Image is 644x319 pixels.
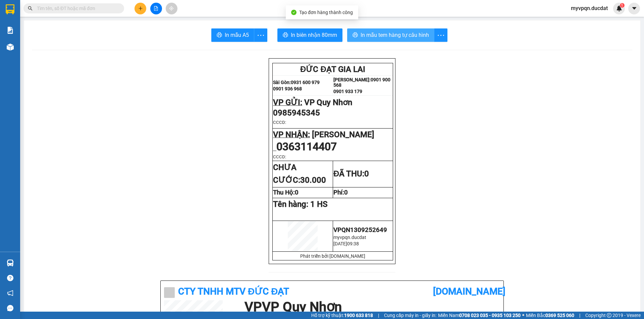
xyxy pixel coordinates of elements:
span: copyright [607,313,611,318]
h1: VP VP Quy Nhơn [245,300,497,314]
span: ⚪️ [522,314,524,317]
span: CCCD: [273,154,286,159]
button: printerIn mẫu tem hàng tự cấu hình [347,28,434,42]
strong: Thu Hộ: [273,189,299,196]
span: check-circle [291,10,297,15]
img: logo-vxr [6,4,14,14]
strong: 0369 525 060 [545,313,574,318]
span: [DATE] [333,241,347,246]
strong: Sài Gòn: [4,22,24,28]
strong: 0901 900 568 [60,19,114,31]
span: search [28,6,33,11]
strong: Phí: [333,189,348,196]
span: 0 [344,189,348,196]
span: Miền Bắc [526,312,574,319]
strong: ĐÃ THU: [333,169,369,178]
strong: 0901 936 968 [4,29,37,36]
button: aim [166,3,177,14]
strong: 0901 933 179 [333,89,362,94]
span: more [434,31,447,39]
strong: 0901 936 968 [273,86,302,91]
img: solution-icon [7,27,14,34]
span: 1 [621,3,623,8]
span: ĐỨC ĐẠT GIA LAI [300,65,365,74]
strong: 1900 633 818 [344,313,373,318]
span: VP NHẬN: [273,130,310,139]
span: 0363114407 [276,140,337,153]
img: warehouse-icon [7,259,14,266]
span: In mẫu A5 [225,31,249,39]
strong: [PERSON_NAME]: [333,77,371,82]
span: 09:38 [347,241,359,246]
span: printer [353,32,358,38]
strong: 0931 600 979 [24,22,57,28]
span: 1 HS [310,200,328,209]
sup: 1 [620,3,625,8]
span: | [378,312,379,319]
span: printer [283,32,288,38]
strong: 0931 600 979 [291,80,320,85]
span: file-add [154,6,158,11]
span: CCCD: [273,120,286,125]
button: plus [135,3,146,14]
strong: CHƯA CƯỚC: [273,163,326,185]
b: CTy TNHH MTV ĐỨC ĐẠT [178,286,289,297]
span: aim [169,6,174,11]
span: caret-down [631,5,637,11]
strong: Sài Gòn: [273,80,291,85]
button: more [434,28,447,42]
span: myvpqn.ducdat [566,4,613,12]
td: Phát triển bởi [DOMAIN_NAME] [273,252,393,260]
span: | [579,312,580,319]
span: printer [217,32,222,38]
span: Tạo đơn hàng thành công [299,10,353,15]
span: Cung cấp máy in - giấy in: [384,312,436,319]
img: warehouse-icon [7,44,14,51]
span: VPQN1309252649 [333,226,387,234]
span: notification [7,290,13,296]
span: VP Quy Nhơn [304,98,352,107]
strong: 0708 023 035 - 0935 103 250 [459,313,521,318]
button: file-add [150,3,162,14]
span: 0 [295,189,299,196]
span: Tên hàng: [273,200,328,209]
button: caret-down [628,3,640,14]
span: VP GỬI: [273,98,302,107]
strong: 0901 900 568 [333,77,390,88]
strong: [PERSON_NAME]: [60,19,102,25]
span: [PERSON_NAME] [312,130,374,139]
button: more [254,28,267,42]
span: Miền Nam [438,312,521,319]
span: plus [138,6,143,11]
span: In mẫu tem hàng tự cấu hình [361,31,429,39]
span: message [7,305,13,311]
span: Hỗ trợ kỹ thuật: [311,312,373,319]
span: 30.000 [300,175,326,185]
span: question-circle [7,275,13,281]
span: VP Quy Nhơn [36,44,84,53]
span: In biên nhận 80mm [291,31,337,39]
span: ĐỨC ĐẠT GIA LAI [26,6,92,16]
span: more [254,31,267,39]
span: VP GỬI: [4,44,34,53]
button: printerIn biên nhận 80mm [277,28,342,42]
img: icon-new-feature [616,5,622,11]
input: Tìm tên, số ĐT hoặc mã đơn [37,5,116,12]
span: myvpqn.ducdat [333,235,366,240]
span: 0 [364,169,369,178]
strong: 0901 933 179 [60,32,93,39]
span: 0985945345 [273,108,320,117]
b: [DOMAIN_NAME] [433,286,505,297]
button: printerIn mẫu A5 [211,28,254,42]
